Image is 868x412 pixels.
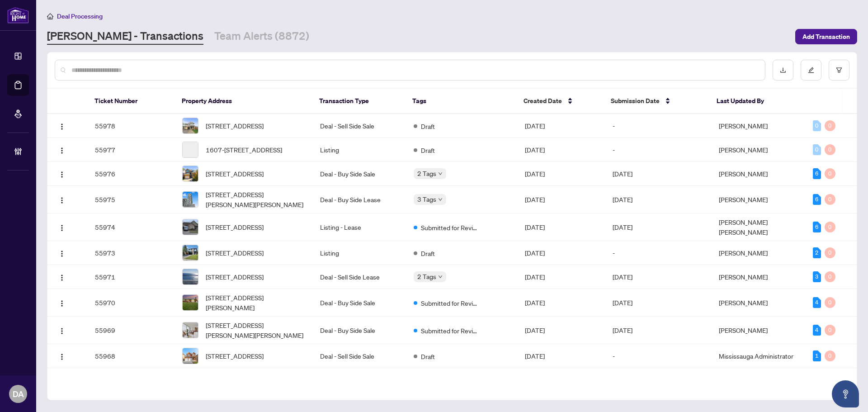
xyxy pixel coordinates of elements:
[813,222,821,232] div: 6
[175,89,311,114] th: Property Address
[825,350,835,361] div: 0
[605,186,712,213] td: [DATE]
[88,114,175,138] td: 55978
[421,298,480,308] span: Submitted for Review
[605,289,712,317] td: [DATE]
[813,325,821,336] div: 4
[313,213,406,241] td: Listing - Lease
[813,120,821,131] div: 0
[825,120,835,131] div: 0
[825,325,835,336] div: 0
[55,349,69,363] button: Logo
[605,241,712,265] td: -
[829,60,849,81] button: filter
[525,326,545,334] span: [DATE]
[55,118,69,133] button: Logo
[57,12,103,20] span: Deal Processing
[88,265,175,289] td: 55971
[183,245,198,260] img: thumbnail-img
[795,29,857,44] button: Add Transaction
[813,168,821,179] div: 6
[183,118,198,133] img: thumbnail-img
[712,344,805,368] td: Mississauga Administrator
[773,60,793,81] button: download
[183,322,198,338] img: thumbnail-img
[780,67,786,73] span: download
[604,89,709,114] th: Submission Date
[206,145,282,155] span: 1607-[STREET_ADDRESS]
[55,166,69,181] button: Logo
[421,145,435,155] span: Draft
[525,146,545,154] span: [DATE]
[813,271,821,282] div: 3
[7,7,29,24] img: logo
[206,293,305,313] span: [STREET_ADDRESS][PERSON_NAME]
[813,144,821,155] div: 0
[524,96,562,106] span: Created Date
[712,289,805,317] td: [PERSON_NAME]
[417,271,436,282] span: 2 Tags
[813,350,821,361] div: 1
[55,323,69,337] button: Logo
[58,224,66,232] img: Logo
[58,147,66,154] img: Logo
[313,186,406,213] td: Deal - Buy Side Lease
[183,348,198,364] img: thumbnail-img
[605,344,712,368] td: -
[825,222,835,232] div: 0
[605,265,712,289] td: [DATE]
[88,213,175,241] td: 55974
[438,275,443,279] span: down
[312,89,406,114] th: Transaction Type
[55,270,69,284] button: Logo
[88,289,175,317] td: 55970
[206,222,264,232] span: [STREET_ADDRESS]
[313,241,406,265] td: Listing
[58,197,66,204] img: Logo
[313,138,406,162] td: Listing
[313,265,406,289] td: Deal - Sell Side Lease
[58,123,66,130] img: Logo
[47,28,203,45] a: [PERSON_NAME] - Transactions
[88,138,175,162] td: 55977
[712,138,805,162] td: [PERSON_NAME]
[825,271,835,282] div: 0
[313,114,406,138] td: Deal - Sell Side Sale
[183,192,198,207] img: thumbnail-img
[206,121,264,131] span: [STREET_ADDRESS]
[813,247,821,258] div: 2
[712,162,805,186] td: [PERSON_NAME]
[825,144,835,155] div: 0
[605,317,712,344] td: [DATE]
[405,89,516,114] th: Tags
[183,219,198,235] img: thumbnail-img
[525,122,545,130] span: [DATE]
[712,317,805,344] td: [PERSON_NAME]
[55,192,69,207] button: Logo
[88,162,175,186] td: 55976
[417,168,436,179] span: 2 Tags
[183,295,198,310] img: thumbnail-img
[55,220,69,234] button: Logo
[605,162,712,186] td: [DATE]
[825,297,835,308] div: 0
[421,351,435,361] span: Draft
[712,241,805,265] td: [PERSON_NAME]
[712,114,805,138] td: [PERSON_NAME]
[825,168,835,179] div: 0
[206,189,305,209] span: [STREET_ADDRESS][PERSON_NAME][PERSON_NAME]
[313,317,406,344] td: Deal - Buy Side Sale
[525,249,545,257] span: [DATE]
[206,320,305,340] span: [STREET_ADDRESS][PERSON_NAME][PERSON_NAME]
[58,327,66,335] img: Logo
[525,170,545,178] span: [DATE]
[214,28,309,45] a: Team Alerts (8872)
[55,246,69,260] button: Logo
[58,300,66,307] img: Logo
[712,213,805,241] td: [PERSON_NAME] [PERSON_NAME]
[58,353,66,360] img: Logo
[421,223,480,232] span: Submitted for Review
[438,171,443,176] span: down
[47,13,53,19] span: home
[55,295,69,310] button: Logo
